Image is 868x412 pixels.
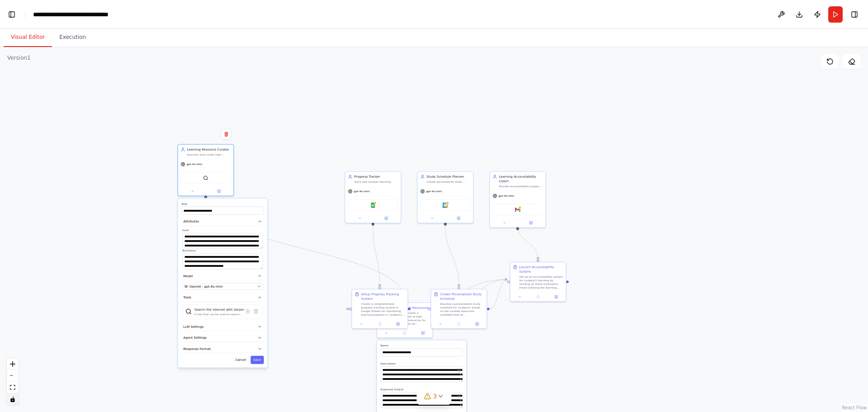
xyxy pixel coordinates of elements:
button: OpenAI - gpt-4o-mini [183,283,263,290]
div: Progress TrackerTrack and analyze learning progress for {subject}, monitor completion rates, iden... [345,171,401,223]
button: Cancel [233,356,249,364]
div: Learning Accountability Coach [499,175,543,184]
button: Hide left sidebar [5,8,18,21]
label: Backstory [183,249,263,252]
g: Edge from 1a40cd1f-d764-4966-b564-fbc7972f3daa to f08afb11-aa83-431b-a454-29c3ee7f215a [371,226,382,286]
button: zoom out [7,370,19,382]
div: Launch Accountability SystemSet up an accountability system for {subject} learning by sending an ... [510,262,566,302]
label: Expected Output [381,388,463,391]
img: SerperDevTool [185,308,192,315]
div: Search the internet with Serper [194,308,244,312]
img: SerperDevTool [203,175,208,181]
div: Research and compile a comprehensive list of high-quality learning resources for {subject} suitab... [386,311,430,326]
label: Name [381,344,463,347]
div: Create a comprehensive progress tracking system in Google Sheets for monitoring learning progress... [361,302,405,317]
g: Edge from dc09d1a0-9628-4622-a2cd-5cef62833707 to edfa5ed2-7af1-4ed0-bb47-0850f4432a62 [490,277,507,311]
button: No output available [449,321,468,327]
div: Progress Tracker [354,175,398,179]
button: fit view [7,382,19,393]
g: Edge from 698c4d17-6918-4927-b244-e208d9082869 to dc09d1a0-9628-4622-a2cd-5cef62833707 [443,226,461,286]
span: gpt-4o-mini [499,194,514,198]
g: Edge from f624c1a9-8fe8-4e87-bfa2-8cad8ad2eb5f to 1c199f18-645b-4e16-89f2-75d7f394bc14 [203,199,407,300]
div: React Flow controls [7,358,19,405]
span: Tools [184,295,191,300]
span: Model [184,274,193,278]
img: Gmail [515,207,520,213]
span: gpt-4o-mini [426,189,442,193]
div: Curate Learning Resources [386,306,429,310]
button: Open in side panel [446,216,471,221]
div: Learning Resource Curator [187,147,231,152]
button: Open in side panel [469,321,485,327]
div: Create Personalized Study Schedule [440,292,484,301]
div: Launch Accountability System [519,265,563,274]
div: Learning Resource CuratorDiscover and curate high-quality learning resources for {subject} based ... [178,144,234,196]
button: Open in editor [457,367,462,373]
button: Response Format [182,345,264,353]
div: Create personalized study schedules for {subject} based on {available_time}, {learning_goals}, an... [427,180,471,184]
button: Delete node [221,128,232,140]
button: Save [250,356,264,364]
button: 3 [417,388,452,405]
div: Setup Progress Tracking System [361,292,405,301]
button: No output available [528,294,547,299]
span: LLM Settings [184,324,204,329]
button: Hide right sidebar [848,8,861,21]
img: Google Sheets [370,203,376,208]
button: Agent Settings [182,334,264,342]
div: Curate Learning ResourcesResearch and compile a comprehensive list of high-quality learning resou... [377,303,433,338]
button: Open in side panel [373,216,399,221]
button: Open in side panel [415,330,430,336]
button: Open in side panel [390,321,406,327]
button: Open in side panel [518,220,544,226]
button: Attributes [182,218,264,226]
label: Role [182,202,264,206]
img: Google Calendar [443,203,448,208]
div: Setup Progress Tracking SystemCreate a comprehensive progress tracking system in Google Sheets fo... [352,289,408,329]
button: zoom in [7,358,19,370]
button: No output available [395,330,414,336]
label: Description [381,362,463,365]
button: Visual Editor [4,28,52,47]
span: OpenAI - gpt-4o-mini [189,284,222,289]
div: Provide accountability support, motivation, and progress check-ins for {subject} learning goals, ... [499,185,543,188]
button: Tools [182,294,264,302]
button: No output available [370,321,389,327]
label: Goal [183,228,263,232]
button: LLM Settings [182,322,264,331]
span: Attributes [184,219,199,224]
span: gpt-4o-mini [354,189,370,193]
button: Model [182,272,264,280]
span: 3 [433,392,437,401]
div: A tool that can be used to search the internet with a search_query. Supports different search typ... [194,313,244,316]
g: Edge from c957dbca-5e7d-489c-9237-83b428c1ed81 to edfa5ed2-7af1-4ed0-bb47-0850f4432a62 [515,226,540,260]
div: Study Schedule PlannerCreate personalized study schedules for {subject} based on {available_time}... [417,171,474,223]
span: Response Format [184,346,211,351]
button: Delete tool [252,308,260,316]
button: Configure tool [244,308,252,316]
div: Version 1 [7,54,31,62]
button: Open in side panel [206,189,232,194]
div: Create Personalized Study ScheduleDevelop a personalized study schedule for {subject} based on th... [431,289,487,329]
button: Execution [52,28,93,47]
div: Learning Accountability CoachProvide accountability support, motivation, and progress check-ins f... [490,171,546,228]
span: Agent Settings [184,336,207,340]
div: Study Schedule Planner [427,175,471,179]
span: gpt-4o-mini [187,162,203,166]
nav: breadcrumb [33,10,135,19]
div: Discover and curate high-quality learning resources for {subject} based on {learning_level} and {... [187,153,231,156]
div: Set up an accountability system for {subject} learning by sending an initial motivation email out... [519,275,563,289]
div: Track and analyze learning progress for {subject}, monitor completion rates, identify learning pa... [354,180,398,184]
button: Open in editor [457,393,462,398]
button: Open in side panel [548,294,564,299]
button: toggle interactivity [7,393,19,405]
div: Develop a personalized study schedule for {subject} based on the curated resources, available tim... [440,302,484,317]
a: React Flow attribution [842,405,867,410]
